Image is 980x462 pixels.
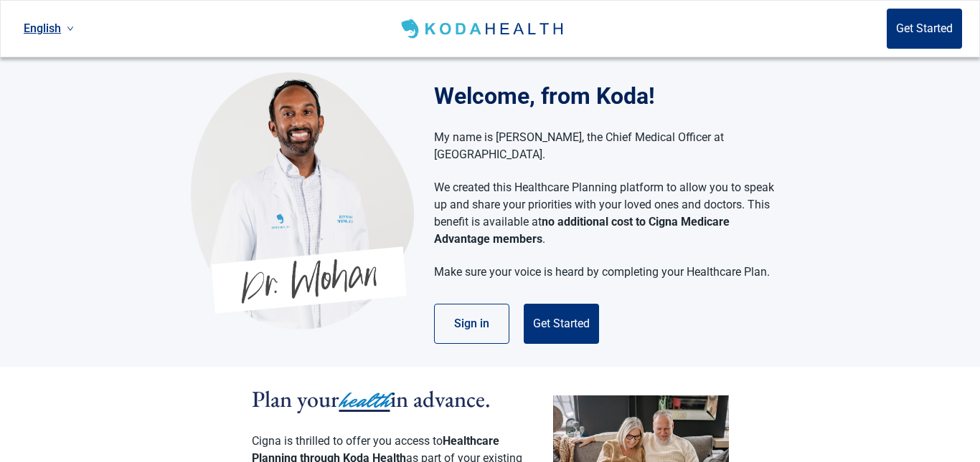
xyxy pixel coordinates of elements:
p: Make sure your voice is heard by completing your Healthcare Plan. [434,264,775,281]
strong: no additional cost to Cigna Medicare Advantage members [434,215,730,246]
span: Cigna is thrilled to offer you access to [252,434,443,448]
a: Current language: English [18,16,80,40]
p: My name is [PERSON_NAME], the Chief Medical Officer at [GEOGRAPHIC_DATA]. [434,129,775,163]
button: Sign in [434,304,509,344]
span: health [339,385,390,416]
span: Plan your [252,384,339,414]
button: Get Started [524,304,599,344]
span: down [67,25,74,32]
button: Get Started [887,9,962,49]
img: Koda Health [191,72,414,329]
h1: Welcome, from Koda! [434,79,789,113]
img: Koda Health [398,17,568,40]
p: We created this Healthcare Planning platform to allow you to speak up and share your priorities w... [434,179,775,248]
span: in advance. [390,384,491,414]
